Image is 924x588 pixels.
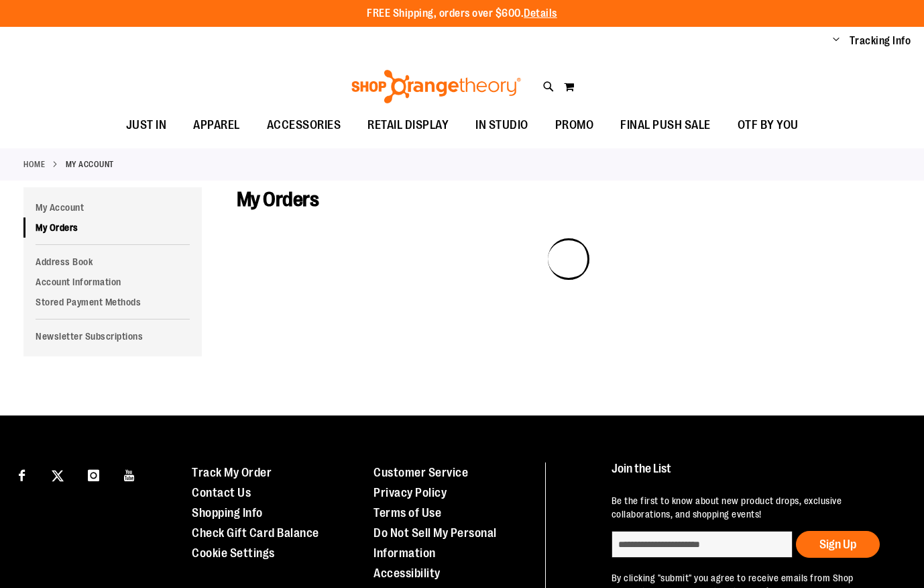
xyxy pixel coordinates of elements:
button: Account menu [833,34,840,48]
a: My Orders [23,217,202,238]
span: RETAIL DISPLAY [367,110,449,140]
span: IN STUDIO [475,110,528,140]
a: Customer Service [373,466,468,479]
a: Do Not Sell My Personal Information [373,526,497,560]
a: PROMO [542,110,608,141]
a: Visit our Facebook page [10,462,34,486]
a: Contact Us [192,486,251,499]
img: Twitter [52,470,64,482]
a: JUST IN [113,110,180,141]
a: Visit our Youtube page [118,462,141,486]
a: APPAREL [180,110,253,141]
a: Stored Payment Methods [23,292,202,312]
span: FINAL PUSH SALE [620,110,711,140]
a: Visit our X page [46,462,70,486]
a: Account Information [23,272,202,292]
a: Accessibility [373,567,441,580]
input: enter email [612,531,793,558]
a: OTF BY YOU [724,110,812,141]
p: FREE Shipping, orders over $600. [367,6,557,21]
img: Shop Orangetheory [349,70,523,103]
strong: My Account [66,158,114,170]
a: Address Book [23,252,202,272]
a: Cookie Settings [192,546,275,560]
p: Be the first to know about new product drops, exclusive collaborations, and shopping events! [612,494,899,521]
a: Shopping Info [192,506,263,520]
a: Privacy Policy [373,486,447,499]
a: FINAL PUSH SALE [607,110,724,141]
span: Sign Up [819,538,856,551]
a: Details [524,7,557,19]
a: Home [23,158,45,170]
a: My Account [23,197,202,217]
a: IN STUDIO [462,110,542,141]
span: OTF BY YOU [738,110,799,140]
span: JUST IN [126,110,167,140]
a: ACCESSORIES [253,110,355,141]
a: Check Gift Card Balance [192,526,319,540]
span: ACCESSORIES [267,110,341,140]
button: Sign Up [796,531,880,558]
span: PROMO [555,110,594,140]
a: Terms of Use [373,506,441,520]
a: Visit our Instagram page [82,462,105,486]
h4: Join the List [612,462,899,487]
span: APPAREL [193,110,240,140]
a: Tracking Info [850,34,911,48]
a: Track My Order [192,466,272,479]
a: RETAIL DISPLAY [354,110,462,141]
span: My Orders [237,188,319,211]
a: Newsletter Subscriptions [23,326,202,346]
